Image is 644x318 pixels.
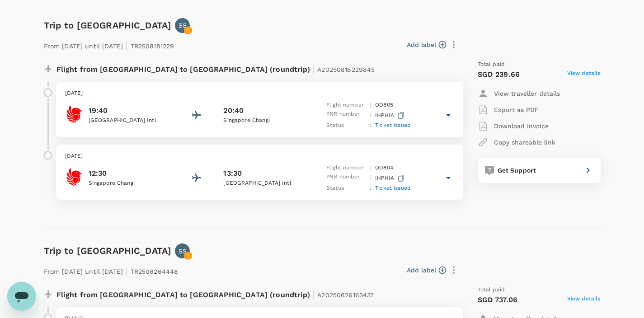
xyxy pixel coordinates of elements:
p: Status [326,121,366,130]
p: Singapore Changi [89,179,170,188]
span: View details [567,69,601,80]
img: Batik Air Malaysia [65,105,83,123]
button: Add label [407,266,446,275]
p: SGD 737.06 [478,295,518,305]
button: Copy shareable link [478,134,555,150]
button: Add label [407,40,446,49]
p: View traveller details [494,89,560,98]
p: Export as PDF [494,105,539,114]
p: 19:40 [89,105,170,116]
p: SGD 239.66 [478,69,520,80]
p: : [370,173,371,184]
span: Total paid [478,285,505,295]
p: [GEOGRAPHIC_DATA] Intl [89,116,170,125]
p: [DATE] [65,152,454,161]
p: : [370,164,371,173]
h6: Trip to [GEOGRAPHIC_DATA] [44,243,172,258]
p: IHPHIA [375,173,406,184]
p: From [DATE] until [DATE] TR2506264448 [44,262,179,278]
p: PNR number [326,173,366,184]
span: Ticket issued [375,122,411,128]
p: Copy shareable link [494,138,555,147]
span: A20250626163437 [317,291,374,299]
p: OD 804 [375,164,393,173]
p: Flight from [GEOGRAPHIC_DATA] to [GEOGRAPHIC_DATA] (roundtrip) [56,60,375,76]
button: Download invoice [478,118,549,134]
p: : [370,110,371,121]
iframe: Button to launch messaging window [7,282,36,311]
p: [DATE] [65,89,454,98]
span: A20250818229845 [317,66,375,73]
p: Singapore Changi [223,116,305,125]
p: : [370,121,371,130]
button: View traveller details [478,85,560,102]
span: | [312,288,315,301]
p: Flight number [326,101,366,110]
p: IHPHIA [375,110,406,121]
p: Flight from [GEOGRAPHIC_DATA] to [GEOGRAPHIC_DATA] (roundtrip) [56,285,374,302]
p: PNR number [326,110,366,121]
p: 12:30 [89,168,170,179]
span: Get Support [498,167,536,174]
span: | [125,265,128,277]
p: : [370,101,371,110]
p: Download invoice [494,122,549,131]
p: : [370,184,371,193]
span: | [312,63,315,75]
p: 13:30 [223,168,242,179]
span: View details [567,295,601,305]
span: Total paid [478,60,505,69]
p: SS [179,21,187,30]
span: Ticket issued [375,185,411,191]
p: OD 805 [375,101,393,110]
p: Flight number [326,164,366,173]
button: Export as PDF [478,102,539,118]
span: | [125,39,128,52]
p: Status [326,184,366,193]
h6: Trip to [GEOGRAPHIC_DATA] [44,18,172,33]
p: SS [179,247,187,256]
p: [GEOGRAPHIC_DATA] Intl [223,179,305,188]
p: 20:40 [223,105,244,116]
img: Batik Air Malaysia [65,168,83,186]
p: From [DATE] until [DATE] TR2508181229 [44,37,174,53]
